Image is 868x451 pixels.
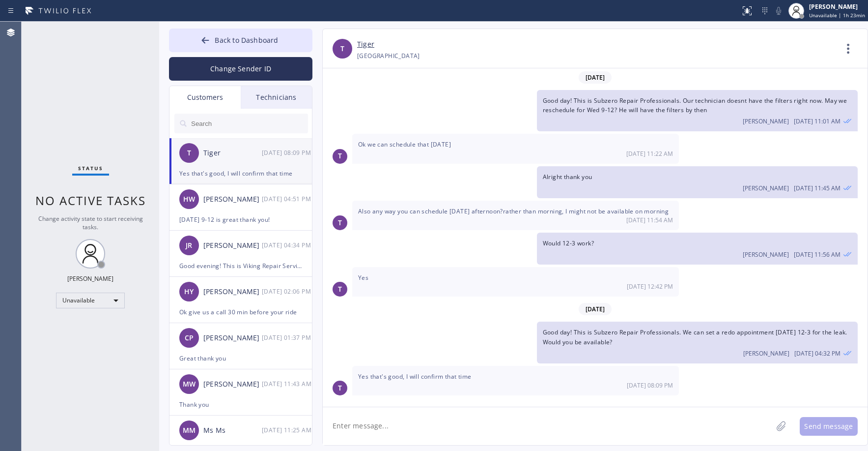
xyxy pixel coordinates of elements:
[352,134,679,163] div: 08/01/2025 9:22 AM
[340,43,344,55] span: T
[537,90,858,131] div: 08/01/2025 9:01 AM
[203,148,262,159] div: Tiger
[543,173,592,181] span: Alright thank you
[169,57,312,81] button: Change Sender ID
[179,399,302,410] div: Thank you
[169,86,241,109] div: Customers
[338,217,342,229] span: T
[809,12,865,19] span: Unavailable | 1h 23min
[179,260,302,271] div: Good evening! This is Viking Repair Service. The parts are expected to arrive [DATE]. Once it arr...
[203,286,262,298] div: [PERSON_NAME]
[203,425,262,436] div: Ms Ms
[358,273,368,282] span: Yes
[543,328,847,346] span: Good day! This is Subzero Repair Professionals. We can set a redo appointment [DATE] 12-3 for the...
[352,267,679,297] div: 08/01/2025 9:42 AM
[543,96,847,114] span: Good day! This is Subzero Repair Professionals. Our technician doesnt have the filters right now....
[179,306,302,318] div: Ok give us a call 30 min before your ride
[357,39,374,50] a: Tiger
[179,168,302,179] div: Yes that's good, I will confirm that time
[183,425,196,436] span: MM
[262,286,313,297] div: 08/21/2025 9:06 AM
[626,216,673,224] span: [DATE] 11:54 AM
[579,71,612,84] span: [DATE]
[352,201,679,230] div: 08/01/2025 9:54 AM
[743,117,789,125] span: [PERSON_NAME]
[186,240,192,251] span: JR
[579,303,612,315] span: [DATE]
[809,2,865,11] div: [PERSON_NAME]
[262,378,313,390] div: 08/21/2025 9:43 AM
[184,286,194,298] span: HY
[358,207,669,215] span: Also any way you can schedule [DATE] afternoon?rather than morning, I might not be available on m...
[794,250,840,259] span: [DATE] 11:56 AM
[179,214,302,225] div: [DATE] 9-12 is great thank you!
[262,332,313,343] div: 08/21/2025 9:37 AM
[338,383,342,394] span: T
[203,240,262,251] div: [PERSON_NAME]
[169,29,312,52] button: Back to Dashboard
[179,353,302,364] div: Great thank you
[794,117,840,125] span: [DATE] 11:01 AM
[743,250,789,259] span: [PERSON_NAME]
[358,372,471,381] span: Yes that's good, I will confirm that time
[35,192,146,209] span: No active tasks
[203,379,262,390] div: [PERSON_NAME]
[627,282,673,291] span: [DATE] 12:42 PM
[772,4,785,18] button: Mute
[537,233,858,265] div: 08/01/2025 9:56 AM
[215,35,278,45] span: Back to Dashboard
[627,381,673,390] span: [DATE] 08:09 PM
[743,184,789,192] span: [PERSON_NAME]
[203,194,262,205] div: [PERSON_NAME]
[626,150,673,158] span: [DATE] 11:22 AM
[338,150,342,162] span: T
[262,193,313,205] div: 08/21/2025 9:51 AM
[78,165,103,172] span: Status
[187,148,191,159] span: T
[743,349,789,358] span: [PERSON_NAME]
[241,86,312,109] div: Technicians
[537,322,858,363] div: 08/22/2025 9:32 AM
[794,184,840,192] span: [DATE] 11:45 AM
[203,332,262,344] div: [PERSON_NAME]
[67,274,113,283] div: [PERSON_NAME]
[358,140,451,149] span: Ok we can schedule that [DATE]
[352,366,679,395] div: 08/23/2025 9:09 AM
[800,417,858,436] button: Send message
[183,194,195,205] span: HW
[185,332,194,344] span: CP
[794,349,840,358] span: [DATE] 04:32 PM
[357,50,420,61] div: [GEOGRAPHIC_DATA]
[183,379,196,390] span: MW
[543,239,594,247] span: Would 12-3 work?
[38,214,143,231] span: Change activity state to start receiving tasks.
[338,284,342,295] span: T
[537,166,858,198] div: 08/01/2025 9:45 AM
[190,114,308,133] input: Search
[262,240,313,251] div: 08/21/2025 9:34 AM
[262,424,313,436] div: 08/21/2025 9:25 AM
[56,293,125,308] div: Unavailable
[262,147,313,158] div: 08/23/2025 9:09 AM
